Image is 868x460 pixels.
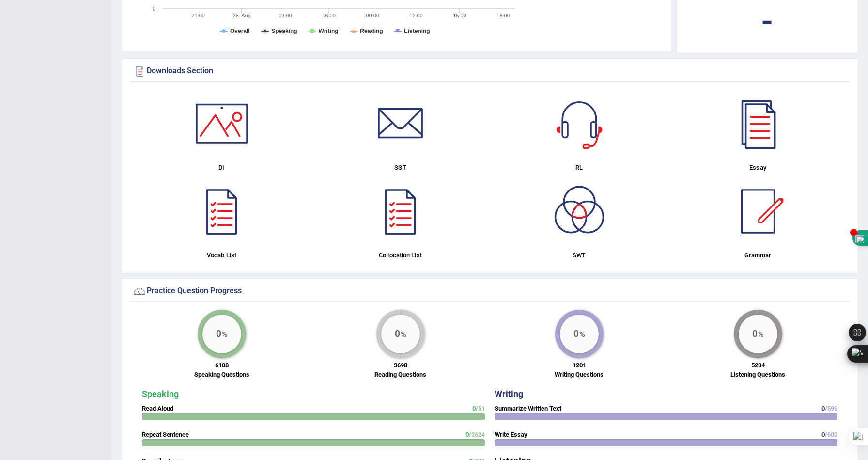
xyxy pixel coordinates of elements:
span: /2624 [469,431,485,438]
tspan: Listening [404,28,430,34]
text: 15:00 [453,13,466,18]
h4: SWT [495,250,664,260]
b: - [761,3,774,40]
h4: RL [495,162,664,173]
label: Reading Questions [374,370,426,379]
tspan: Speaking [271,28,297,34]
strong: 6108 [215,362,229,369]
strong: 1201 [573,362,586,369]
div: Practice Question Progress [132,284,847,299]
label: Speaking Questions [194,370,249,379]
span: 0 [821,431,825,438]
div: % [202,315,241,353]
text: 0 [153,6,155,12]
h4: Essay [673,162,842,173]
h4: Collocation List [316,250,485,260]
tspan: Writing [319,28,339,34]
strong: Writing [495,389,523,399]
text: 21:00 [191,13,205,18]
div: % [560,315,599,353]
strong: Summarize Written Text [495,405,561,412]
tspan: Reading [360,28,383,34]
span: 0 [472,405,476,412]
strong: Speaking [142,389,179,399]
tspan: 28. Aug [233,13,251,18]
strong: 5204 [751,362,765,369]
span: /599 [825,405,837,412]
strong: Repeat Sentence [142,431,189,438]
text: 09:00 [366,13,379,18]
tspan: Overall [230,28,250,34]
strong: Write Essay [495,431,527,438]
label: Writing Questions [555,370,604,379]
span: /602 [825,431,837,438]
h4: DI [137,162,306,173]
strong: Read Aloud [142,405,173,412]
div: % [739,315,777,353]
span: /51 [476,405,485,412]
big: 0 [752,328,758,339]
big: 0 [216,328,221,339]
div: % [381,315,420,353]
span: 0 [465,431,469,438]
text: 18:00 [496,13,510,18]
h4: Grammar [673,250,842,260]
text: 12:00 [409,13,423,18]
text: 03:00 [279,13,292,18]
label: Listening Questions [730,370,785,379]
div: Downloads Section [132,64,847,79]
span: 0 [821,405,825,412]
h4: Vocab List [137,250,306,260]
h4: SST [316,162,485,173]
big: 0 [395,328,400,339]
big: 0 [573,328,579,339]
text: 06:00 [322,13,336,18]
strong: 3698 [394,362,407,369]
